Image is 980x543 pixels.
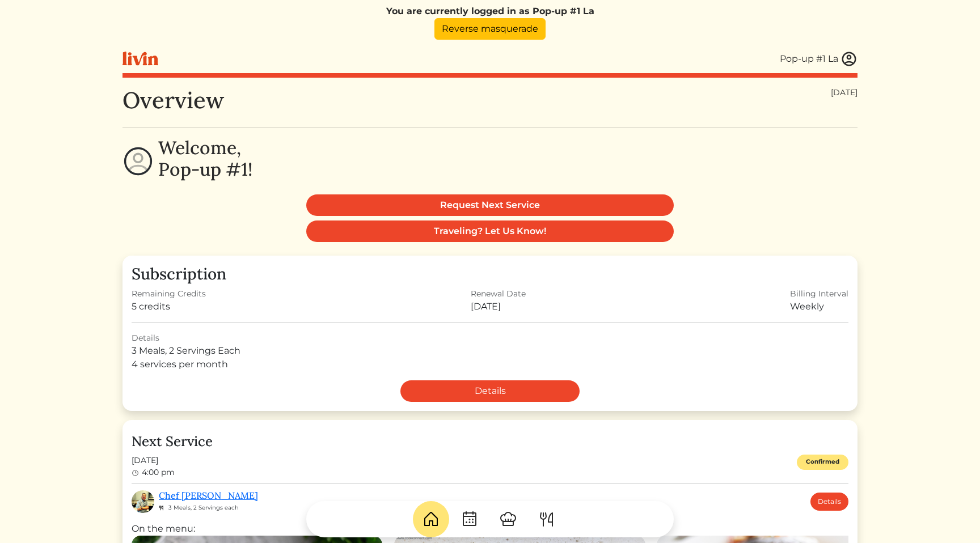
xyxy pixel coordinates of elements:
[471,300,526,313] div: [DATE]
[797,455,848,470] div: Confirmed
[132,344,848,358] div: 3 Meals, 2 Servings Each
[132,358,848,371] div: 4 services per month
[306,220,674,242] a: Traveling? Let Us Know!
[306,194,674,216] a: Request Next Service
[158,137,252,181] h2: Welcome, Pop-up #1!
[132,265,848,284] h3: Subscription
[122,146,154,177] img: profile-circle-6dcd711754eaac681cb4e5fa6e5947ecf152da99a3a386d1f417117c42b37ef2.svg
[132,490,154,513] img: acb77dff60e864388ffc18095fbd611c
[132,288,206,300] div: Remaining Credits
[499,510,517,528] img: ChefHat-a374fb509e4f37eb0702ca99f5f64f3b6956810f32a249b33092029f8484b388.svg
[471,288,526,300] div: Renewal Date
[122,52,158,66] img: livin-logo-a0d97d1a881af30f6274990eb6222085a2533c92bbd1e4f22c21b4f0d0e3210c.svg
[142,467,175,477] span: 4:00 pm
[422,510,440,528] img: House-9bf13187bcbb5817f509fe5e7408150f90897510c4275e13d0d5fca38e0b5951.svg
[461,510,479,528] img: CalendarDots-5bcf9d9080389f2a281d69619e1c85352834be518fbc73d9501aef674afc0d57.svg
[132,434,848,450] h4: Next Service
[132,332,848,344] div: Details
[831,87,857,99] div: [DATE]
[780,52,838,66] div: Pop-up #1 La
[132,455,175,466] span: [DATE]
[434,18,546,40] a: Reverse masquerade
[790,288,848,300] div: Billing Interval
[159,490,258,501] a: Chef [PERSON_NAME]
[132,469,140,477] img: clock-b05ee3d0f9935d60bc54650fc25b6257a00041fd3bdc39e3e98414568feee22d.svg
[840,50,857,67] img: user_account-e6e16d2ec92f44fc35f99ef0dc9cddf60790bfa021a6ecb1c896eb5d2907b31c.svg
[790,300,848,313] div: Weekly
[122,87,224,114] h1: Overview
[400,380,580,402] a: Details
[132,300,206,313] div: 5 credits
[538,510,556,528] img: ForkKnife-55491504ffdb50bab0c1e09e7649658475375261d09fd45db06cec23bce548bf.svg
